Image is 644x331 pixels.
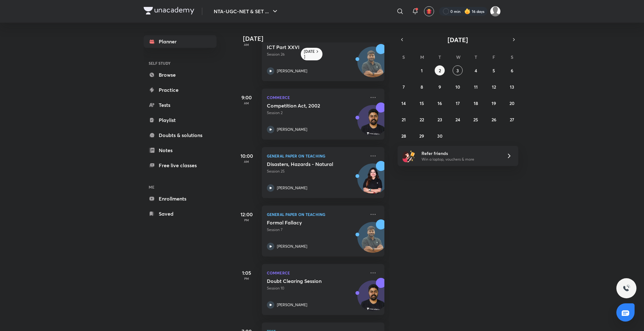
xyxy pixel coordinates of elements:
h5: ICT Part XXVI [267,44,345,50]
button: September 24, 2025 [453,114,463,124]
button: September 3, 2025 [453,65,463,75]
button: September 14, 2025 [399,98,409,108]
abbr: September 11, 2025 [474,84,478,90]
button: September 25, 2025 [471,114,481,124]
button: September 8, 2025 [417,82,427,92]
button: September 21, 2025 [399,114,409,124]
abbr: September 5, 2025 [493,68,495,74]
a: Doubts & solutions [144,129,217,141]
button: [DATE] [406,35,509,44]
a: Planner [144,35,217,48]
p: AM [234,160,259,163]
img: Avatar [358,284,388,314]
button: September 22, 2025 [417,114,427,124]
p: Commerce [267,94,366,101]
abbr: September 29, 2025 [419,133,424,139]
h5: 9:00 [234,94,259,101]
abbr: September 14, 2025 [401,100,406,106]
abbr: Saturday [511,54,513,60]
abbr: Tuesday [438,54,441,60]
img: Avatar [358,108,388,139]
button: September 26, 2025 [489,114,499,124]
p: Session 10 [267,285,366,291]
a: Browse [144,69,217,81]
h5: Doubt Clearing Session [267,278,345,284]
a: Tests [144,99,217,111]
button: September 5, 2025 [489,65,499,75]
p: AM [234,43,259,47]
p: Session 26 [267,52,366,57]
abbr: September 27, 2025 [510,117,514,123]
p: [PERSON_NAME] [277,302,307,308]
p: AM [234,101,259,105]
h5: Competition Act, 2002 [267,102,345,109]
h6: [DATE] [304,49,315,59]
a: Company Logo [144,7,194,16]
abbr: September 3, 2025 [456,68,459,74]
button: NTA-UGC-NET & SET ... [210,5,283,18]
abbr: September 1, 2025 [421,68,423,74]
abbr: September 26, 2025 [492,117,496,123]
button: September 4, 2025 [471,65,481,75]
abbr: Thursday [475,54,477,60]
abbr: September 12, 2025 [492,84,496,90]
h5: Disasters, Hazards - Natural [267,161,345,167]
img: Avatar [358,167,388,197]
abbr: September 8, 2025 [421,84,423,90]
button: September 10, 2025 [453,82,463,92]
abbr: September 10, 2025 [455,84,460,90]
h6: ME [144,182,217,192]
h6: SELF STUDY [144,58,217,69]
abbr: Sunday [402,54,405,60]
img: Avatar [358,225,388,256]
button: September 9, 2025 [435,82,445,92]
abbr: September 18, 2025 [474,100,478,106]
p: [PERSON_NAME] [277,127,307,132]
button: September 16, 2025 [435,98,445,108]
p: [PERSON_NAME] [277,68,307,74]
button: September 6, 2025 [507,65,517,75]
button: September 30, 2025 [435,131,445,141]
img: referral [403,150,415,162]
abbr: Friday [493,54,495,60]
h4: [DATE] [243,35,391,42]
h6: Refer friends [421,150,499,157]
p: General Paper on Teaching [267,152,366,160]
p: PM [234,218,259,222]
a: Enrollments [144,192,217,205]
button: September 29, 2025 [417,131,427,141]
p: General Paper on Teaching [267,211,366,218]
p: Session 2 [267,110,366,116]
abbr: September 9, 2025 [438,84,441,90]
a: Free live classes [144,159,217,172]
abbr: September 4, 2025 [475,68,477,74]
h5: 1:05 [234,269,259,277]
h5: 10:00 [234,152,259,160]
a: Saved [144,207,217,220]
p: [PERSON_NAME] [277,244,307,249]
abbr: September 28, 2025 [401,133,406,139]
p: Commerce [267,269,366,277]
button: September 12, 2025 [489,82,499,92]
button: September 27, 2025 [507,114,517,124]
img: ttu [623,284,630,292]
p: Session 25 [267,168,366,174]
h5: 12:00 [234,211,259,218]
span: [DATE] [448,36,468,44]
p: Session 7 [267,227,366,233]
abbr: September 7, 2025 [403,84,405,90]
abbr: September 25, 2025 [473,117,478,123]
img: Sakshi Nath [490,6,501,17]
button: avatar [424,6,434,16]
button: September 2, 2025 [435,65,445,75]
p: [PERSON_NAME] [277,185,307,191]
button: September 17, 2025 [453,98,463,108]
p: Win a laptop, vouchers & more [421,157,499,162]
abbr: Wednesday [456,54,460,60]
abbr: September 15, 2025 [420,100,424,106]
abbr: September 20, 2025 [509,100,515,106]
a: Playlist [144,114,217,126]
abbr: September 30, 2025 [437,133,443,139]
abbr: September 19, 2025 [492,100,496,106]
a: Notes [144,144,217,157]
